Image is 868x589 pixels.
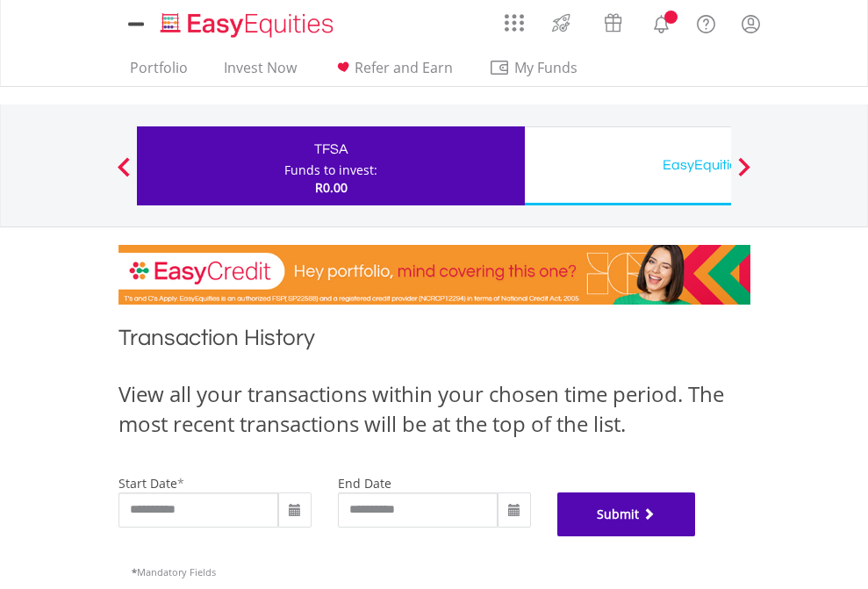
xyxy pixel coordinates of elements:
[599,9,628,37] img: vouchers-v2.svg
[505,13,524,32] img: grid-menu-icon.svg
[489,56,604,79] span: My Funds
[123,59,195,86] a: Portfolio
[315,179,348,196] span: R0.00
[132,565,216,578] span: Mandatory Fields
[493,4,535,32] a: AppsGrid
[118,322,750,362] h1: Transaction History
[284,162,377,179] div: Funds to invest:
[587,4,639,37] a: Vouchers
[727,166,762,183] button: Next
[118,475,177,492] label: start date
[338,475,391,492] label: end date
[557,492,696,536] button: Submit
[326,59,460,86] a: Refer and Earn
[118,379,750,440] div: View all your transactions within your chosen time period. The most recent transactions will be a...
[728,4,773,43] a: My Profile
[106,166,141,183] button: Previous
[157,11,341,40] img: EasyEquities_Logo.png
[684,4,728,40] a: FAQ's and Support
[547,9,576,37] img: thrive-v2.svg
[154,4,341,40] a: Home page
[355,58,453,77] span: Refer and Earn
[639,4,684,40] a: Notifications
[118,245,750,305] img: EasyCredit Promotion Banner
[217,59,304,86] a: Invest Now
[147,137,514,162] div: TFSA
